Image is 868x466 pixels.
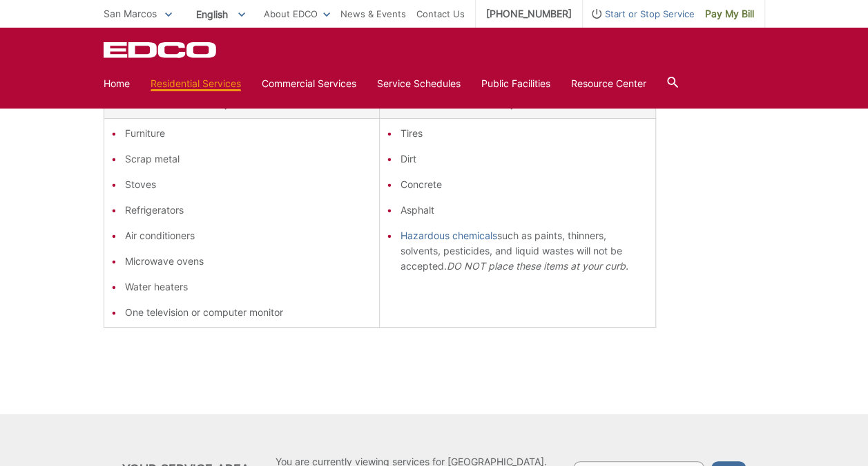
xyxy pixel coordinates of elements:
li: One television or computer monitor [125,305,373,320]
a: Commercial Services [262,76,356,91]
a: About EDCO [264,6,330,21]
a: Home [104,76,130,91]
li: Stoves [125,177,373,192]
li: such as paints, thinners, solvents, pesticides, and liquid wastes will not be accepted. [401,228,648,274]
li: Concrete [401,177,648,192]
li: Furniture [125,126,373,141]
a: Contact Us [416,6,465,21]
li: Air conditioners [125,228,373,243]
a: Hazardous chemicals [401,228,497,243]
li: Tires [401,126,648,141]
a: Residential Services [151,76,241,91]
li: Microwave ovens [125,254,373,269]
li: Water heaters [125,279,373,295]
a: Service Schedules [377,76,461,91]
span: Pay My Bill [705,6,754,21]
a: EDCD logo. Return to the homepage. [104,41,218,58]
a: Public Facilities [481,76,550,91]
li: Dirt [401,151,648,167]
li: Refrigerators [125,203,373,218]
a: Resource Center [571,76,646,91]
span: San Marcos [104,8,157,19]
li: Asphalt [401,203,648,218]
li: Scrap metal [125,151,373,167]
span: English [186,3,255,26]
em: DO NOT place these items at your curb. [447,260,628,272]
a: News & Events [340,6,406,21]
